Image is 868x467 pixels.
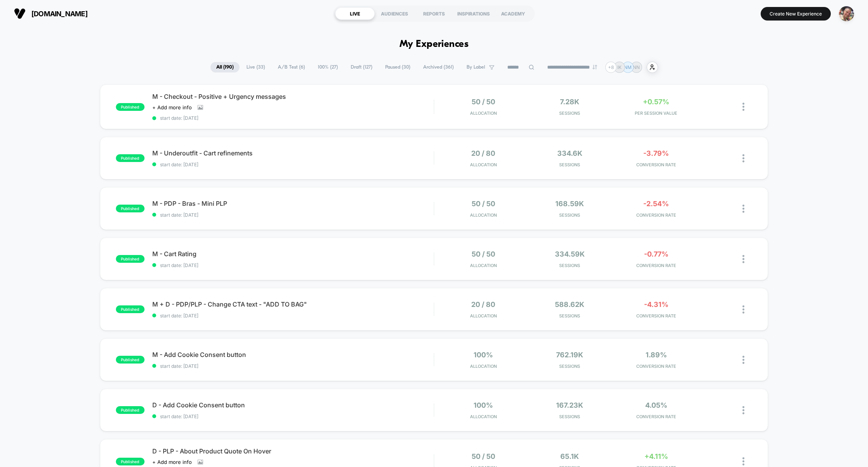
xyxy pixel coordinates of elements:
span: Allocation [470,162,497,167]
button: ppic [837,6,856,22]
span: 168.59k [555,200,584,208]
span: Sessions [529,263,611,268]
span: start date: [DATE] [152,262,434,268]
span: [DOMAIN_NAME] [31,10,88,18]
p: IK [617,64,622,70]
span: A/B Test ( 6 ) [272,62,311,72]
span: Archived ( 361 ) [417,62,460,72]
h1: My Experiences [400,39,469,50]
span: 65.1k [560,452,579,460]
span: Sessions [529,414,611,419]
span: 588.62k [555,300,584,308]
img: close [742,406,744,414]
span: -3.79% [643,149,669,157]
span: 7.28k [560,98,579,106]
span: Sessions [529,313,611,319]
span: D - PLP - About Product Quote On Hover [152,447,434,455]
div: + 8 [605,62,617,73]
span: 20 / 80 [471,300,495,308]
span: CONVERSION RATE [615,364,697,369]
span: Paused ( 30 ) [379,62,416,72]
span: 334.6k [557,149,582,157]
span: start date: [DATE] [152,363,434,369]
span: Allocation [470,212,497,218]
img: close [742,205,744,213]
span: CONVERSION RATE [615,162,697,167]
span: -4.31% [644,300,668,308]
span: +4.11% [644,452,668,460]
span: start date: [DATE] [152,115,434,121]
span: Allocation [470,263,497,268]
span: +0.57% [643,98,669,106]
img: Visually logo [14,8,26,19]
span: Allocation [470,414,497,419]
span: Live ( 33 ) [241,62,271,72]
span: 4.05% [645,401,667,409]
span: M - Cart Rating [152,250,434,258]
span: M - PDP - Bras - Mini PLP [152,200,434,207]
button: [DOMAIN_NAME] [12,7,90,20]
span: start date: [DATE] [152,313,434,319]
span: 334.59k [555,250,585,258]
p: NN [633,64,640,70]
p: NM [624,64,632,70]
span: 50 / 50 [472,98,495,106]
span: + Add more info [152,104,192,110]
div: AUDIENCES [375,7,414,20]
span: Draft ( 127 ) [345,62,378,72]
span: M + D - PDP/PLP - Change CTA text - "ADD TO BAG" [152,300,434,308]
img: close [742,305,744,314]
span: published [116,154,145,162]
span: Allocation [470,364,497,369]
img: ppic [839,6,854,21]
span: Sessions [529,212,611,218]
span: 100% ( 27 ) [312,62,344,72]
span: published [116,205,145,212]
span: published [116,305,145,313]
span: start date: [DATE] [152,212,434,218]
img: close [742,154,744,162]
div: REPORTS [414,7,454,20]
span: M - Checkout - Positive + Urgency messages [152,93,434,100]
span: All ( 190 ) [210,62,239,72]
img: close [742,356,744,364]
span: published [116,458,145,465]
span: published [116,356,145,364]
span: D - Add Cookie Consent button [152,401,434,409]
span: 50 / 50 [472,452,495,460]
span: M - Add Cookie Consent button [152,351,434,358]
span: 50 / 50 [472,250,495,258]
img: close [742,103,744,111]
span: PER SESSION VALUE [615,110,697,116]
span: 100% [474,401,493,409]
img: close [742,255,744,263]
span: Allocation [470,313,497,319]
span: CONVERSION RATE [615,212,697,218]
div: INSPIRATIONS [454,7,493,20]
span: M - Underoutfit - Cart refinements [152,149,434,157]
span: published [116,255,145,263]
span: 167.23k [556,401,583,409]
span: 1.89% [646,351,667,359]
span: 100% [474,351,493,359]
button: Create New Experience [761,7,831,21]
span: 50 / 50 [472,200,495,208]
span: 762.19k [556,351,583,359]
span: start date: [DATE] [152,162,434,167]
img: end [592,65,597,69]
span: published [116,406,145,414]
img: close [742,457,744,465]
span: By Label [467,64,485,70]
span: Allocation [470,110,497,116]
span: -0.77% [644,250,668,258]
span: CONVERSION RATE [615,263,697,268]
span: -2.54% [643,200,669,208]
span: Sessions [529,110,611,116]
div: LIVE [335,7,375,20]
span: CONVERSION RATE [615,313,697,319]
span: 20 / 80 [471,149,495,157]
span: Sessions [529,162,611,167]
span: Sessions [529,364,611,369]
div: ACADEMY [493,7,533,20]
span: CONVERSION RATE [615,414,697,419]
